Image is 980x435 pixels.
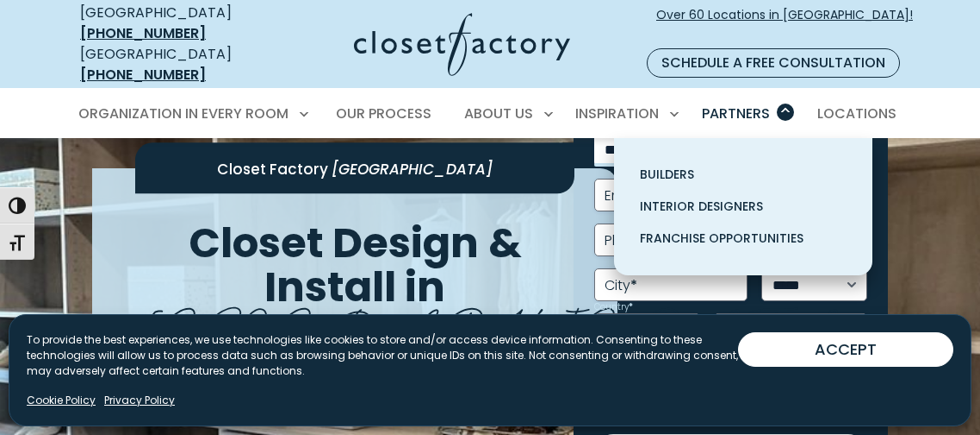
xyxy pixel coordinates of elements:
[640,198,763,215] span: Interior Designers
[640,166,694,183] span: Builders
[80,3,268,44] div: [GEOGRAPHIC_DATA]
[656,6,913,42] span: Over 60 Locations in [GEOGRAPHIC_DATA]!
[80,23,206,43] a: [PHONE_NUMBER]
[80,44,268,85] div: [GEOGRAPHIC_DATA]
[104,393,175,408] a: Privacy Policy
[605,189,646,203] label: Email
[647,48,900,78] a: Schedule a Free Consultation
[336,104,431,123] span: Our Process
[27,393,96,408] a: Cookie Policy
[702,104,770,123] span: Partners
[614,138,872,275] ul: Partners submenu
[189,214,479,272] span: Closet Design
[640,230,803,247] span: Franchise Opportunities
[132,283,868,362] span: [GEOGRAPHIC_DATA]
[464,104,533,123] span: About Us
[354,13,570,76] img: Closet Factory Logo
[605,234,710,248] label: Phone Number
[66,90,914,138] nav: Primary Menu
[27,332,738,379] p: To provide the best experiences, we use technologies like cookies to store and/or access device i...
[332,158,493,179] span: [GEOGRAPHIC_DATA]
[217,158,328,179] span: Closet Factory
[80,65,206,85] a: [PHONE_NUMBER]
[78,104,288,123] span: Organization in Every Room
[575,104,659,123] span: Inspiration
[817,104,896,123] span: Locations
[738,332,953,367] button: ACCEPT
[264,214,522,316] span: & Install in
[594,303,633,312] label: Country
[605,279,637,293] label: City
